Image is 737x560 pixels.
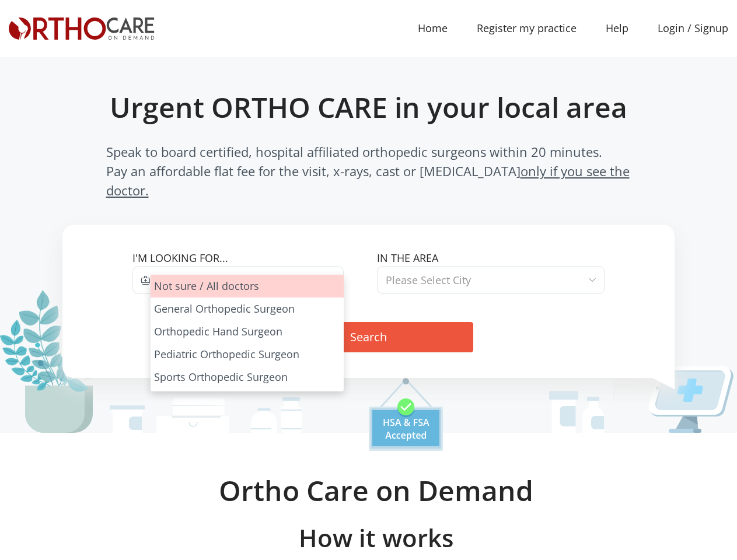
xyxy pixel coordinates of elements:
[151,320,344,343] li: Orthopedic Hand Surgeon
[23,474,728,508] h2: Ortho Care on Demand
[23,523,728,552] h3: How it works
[132,250,359,266] label: I'm looking for...
[76,90,662,124] h1: Urgent ORTHO CARE in your local area
[151,275,344,297] li: Not sure / All doctors
[386,273,471,287] span: Please Select City
[462,15,591,41] a: Register my practice
[106,142,631,200] span: Speak to board certified, hospital affiliated orthopedic surgeons within 20 minutes. Pay an affor...
[151,366,344,388] li: Sports Orthopedic Surgeon
[403,15,462,41] a: Home
[591,15,643,41] a: Help
[151,388,344,411] li: Spine and Back Orthopedic Surgeon
[151,343,344,366] li: Pediatric Orthopedic Surgeon
[151,297,344,320] li: General Orthopedic Surgeon
[158,273,244,287] span: Type of Specialist
[263,322,473,352] button: Search
[377,250,604,266] label: In the area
